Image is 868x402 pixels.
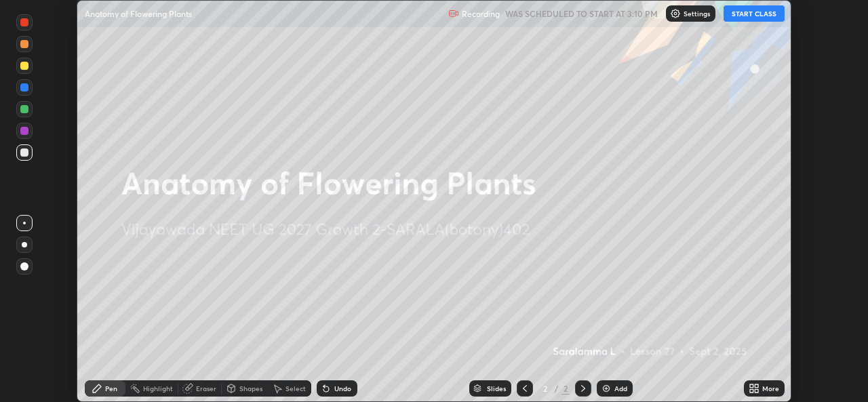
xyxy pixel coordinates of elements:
div: Eraser [196,385,216,392]
div: Add [614,385,627,392]
img: add-slide-button [601,383,612,394]
img: recording.375f2c34.svg [448,8,459,19]
div: / [555,384,559,393]
p: Anatomy of Flowering Plants [85,8,192,19]
div: Pen [105,385,117,392]
div: Highlight [143,385,173,392]
p: Settings [684,10,710,17]
h5: WAS SCHEDULED TO START AT 3:10 PM [505,7,658,20]
button: START CLASS [724,5,785,22]
div: Shapes [239,385,262,392]
div: More [762,385,779,392]
div: 2 [561,382,570,395]
img: class-settings-icons [670,8,681,19]
div: 2 [538,384,552,393]
div: Select [285,385,306,392]
div: Undo [334,385,351,392]
p: Recording [462,9,500,19]
div: Slides [487,385,506,392]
